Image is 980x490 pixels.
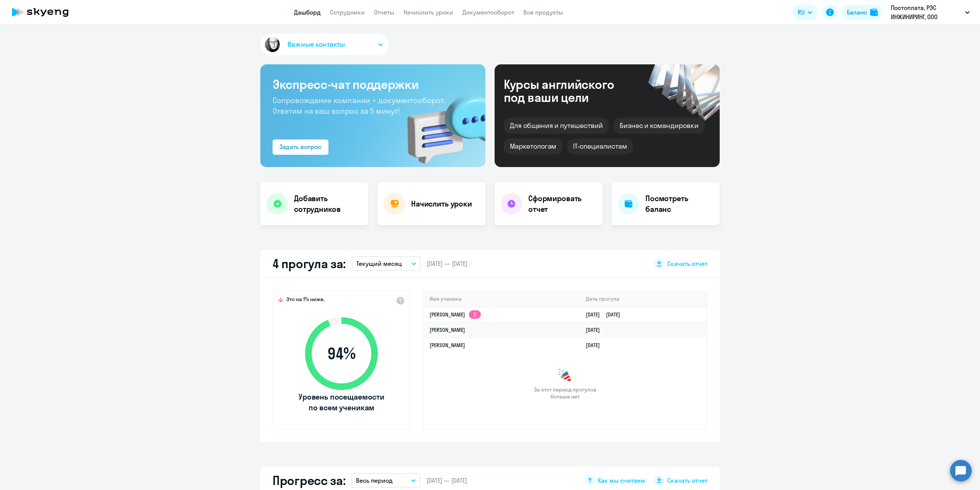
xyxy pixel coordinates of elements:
a: [PERSON_NAME] [430,342,465,349]
button: Важные контакты [260,34,389,55]
th: Дата прогула [580,291,707,307]
span: Важные контакты [287,39,345,49]
button: Постоплата, РЭС ИНЖИНИРИНГ, ООО [887,3,973,21]
button: Задать вопрос [273,139,328,155]
button: RU [792,5,818,20]
h4: Сформировать отчет [528,193,596,215]
div: Баланс [847,8,867,17]
div: Бизнес и командировки [614,118,705,134]
button: Балансbalance [842,5,882,20]
th: Имя ученика [423,291,580,307]
a: Документооборот [462,8,514,16]
a: [DATE][DATE] [586,311,626,318]
h3: Экспресс-чат поддержки [273,77,473,92]
span: [DATE] — [DATE] [426,476,467,485]
div: IT-специалистам [567,138,633,154]
span: 94 % [297,344,385,363]
p: Текущий месяц [356,259,402,268]
p: Весь период [356,476,393,485]
span: Уровень посещаемости по всем ученикам [297,392,385,413]
span: Скачать отчет [667,476,707,485]
img: congrats [557,368,573,383]
span: RU [798,8,805,17]
a: [DATE] [586,326,606,333]
button: Весь период [351,473,420,488]
a: Сотрудники [330,8,365,16]
span: Сопровождение компании + документооборот. Ответим на ваш вопрос за 5 минут! [273,95,446,116]
a: Начислить уроки [403,8,453,16]
span: Это на 1% ниже, [286,296,325,305]
app-skyeng-badge: 2 [469,310,481,319]
a: [DATE] [586,342,606,349]
h4: Добавить сотрудников [294,193,362,215]
a: [PERSON_NAME]2 [430,311,481,318]
span: Скачать отчет [667,259,707,268]
img: avatar [263,36,281,54]
img: balance [870,8,878,16]
span: За этот период прогулов больше нет [533,386,597,400]
p: Постоплата, РЭС ИНЖИНИРИНГ, ООО [891,3,962,21]
h2: 4 прогула за: [273,256,346,271]
a: Все продукты [523,8,563,16]
a: Дашборд [294,8,321,16]
div: Задать вопрос [279,142,322,151]
span: Как мы считаем [598,476,645,485]
span: [DATE] — [DATE] [427,259,467,268]
h4: Посмотреть баланс [645,193,714,215]
h2: Прогресс за: [273,473,345,488]
button: Текущий месяц [352,256,421,271]
div: Курсы английского под ваши цели [504,78,635,104]
a: [PERSON_NAME] [430,326,465,333]
img: bg-img [396,81,485,167]
h4: Начислить уроки [411,198,472,209]
div: Для общения и путешествий [504,118,609,134]
a: Отчеты [374,8,394,16]
div: Маркетологам [504,138,562,154]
